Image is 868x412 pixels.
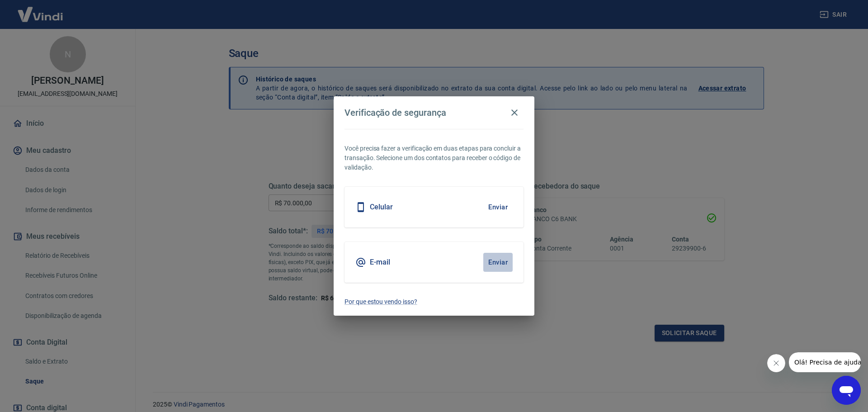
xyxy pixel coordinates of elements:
[344,297,524,307] a: Por que estou vendo isso?
[789,352,861,372] iframe: Mensagem da empresa
[344,107,446,118] h4: Verificação de segurança
[832,376,861,405] iframe: Botão para abrir a janela de mensagens
[483,253,513,272] button: Enviar
[370,258,390,267] h5: E-mail
[483,198,513,217] button: Enviar
[344,144,524,172] p: Você precisa fazer a verificação em duas etapas para concluir a transação. Selecione um dos conta...
[370,203,393,212] h5: Celular
[767,354,785,372] iframe: Fechar mensagem
[5,6,76,14] span: Olá! Precisa de ajuda?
